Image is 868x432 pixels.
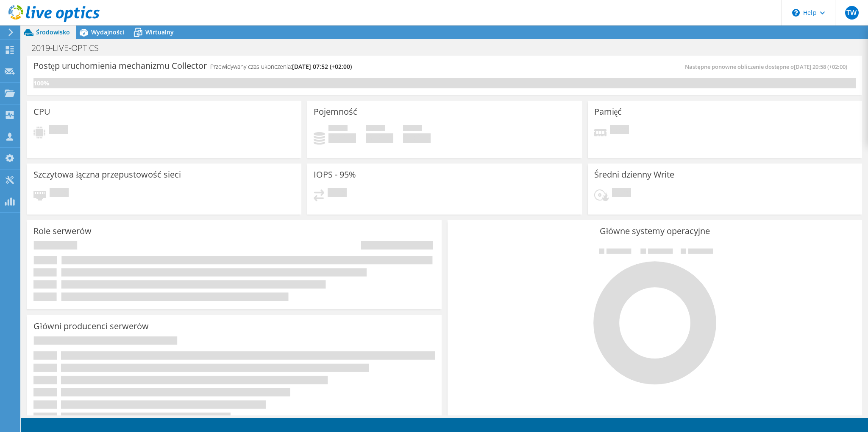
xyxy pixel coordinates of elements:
h1: 2019-LIVE-OPTICS [28,43,112,53]
span: Oczekuje [612,188,631,199]
h4: 0 GiB [366,133,393,143]
h4: Przewidywany czas ukończenia: [210,62,352,71]
span: Wirtualny [145,28,174,36]
span: Wydajności [91,28,124,36]
span: Łącznie [403,125,422,133]
h3: Średni dzienny Write [594,170,674,179]
span: Użytkownik [328,125,348,133]
svg: \n [792,9,800,17]
h3: CPU [33,107,50,116]
span: Oczekuje [49,125,68,136]
span: Oczekuje [610,125,629,136]
span: [DATE] 20:58 (+02:00) [794,63,847,71]
h3: Pamięć [594,107,622,116]
span: TW [845,6,859,20]
h4: 0 GiB [328,133,356,143]
span: [DATE] 07:52 (+02:00) [292,62,352,71]
h4: 0 GiB [403,133,431,143]
h3: Główni producenci serwerów [33,322,149,331]
h3: Pojemność [314,107,357,116]
h3: Główne systemy operacyjne [454,226,856,236]
h3: IOPS - 95% [314,170,356,179]
span: Oczekuje [50,188,69,199]
span: Oczekuje [328,188,347,199]
h3: Szczytowa łączna przepustowość sieci [33,170,181,179]
span: Środowisko [36,28,70,36]
span: Wolne [366,125,385,133]
span: Następne ponowne obliczenie dostępne o [685,63,851,71]
h3: Role serwerów [33,226,92,236]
